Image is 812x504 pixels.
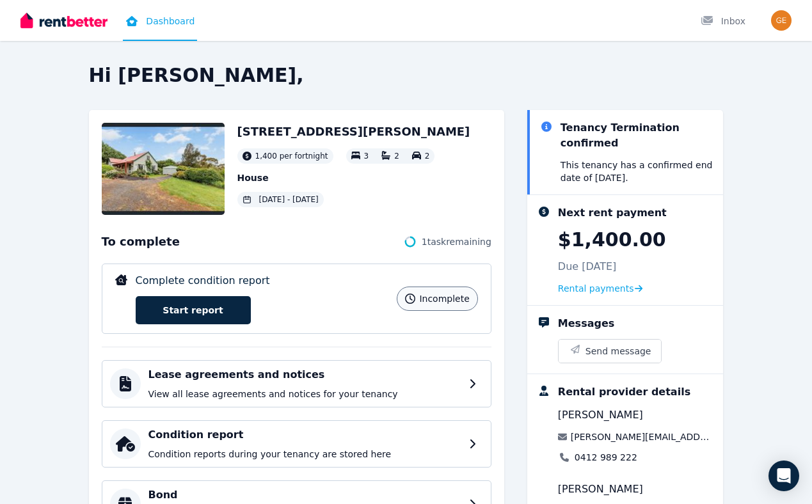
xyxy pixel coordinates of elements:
[148,427,461,443] h4: Condition report
[148,487,461,503] h4: Bond
[558,282,643,295] a: Rental payments
[558,482,643,497] span: [PERSON_NAME]
[561,120,713,151] div: Tenancy Termination confirmed
[364,152,369,161] span: 3
[102,233,180,251] span: To complete
[558,384,690,400] div: Rental provider details
[148,448,461,461] p: Condition reports during your tenancy are stored here
[558,205,667,221] div: Next rent payment
[425,152,430,161] span: 2
[561,159,713,184] p: This tenancy has a confirmed end date of [DATE] .
[419,292,469,305] span: incomplete
[571,430,713,443] a: [PERSON_NAME][EMAIL_ADDRESS][DOMAIN_NAME]
[259,194,319,205] span: [DATE] - [DATE]
[237,123,470,141] h2: [STREET_ADDRESS][PERSON_NAME]
[148,388,461,400] p: View all lease agreements and notices for your tenancy
[148,367,461,382] h4: Lease agreements and notices
[701,15,745,28] div: Inbox
[585,345,651,358] span: Send message
[558,316,614,331] div: Messages
[394,152,399,161] span: 2
[102,123,225,215] img: Property Url
[559,340,662,363] button: Send message
[136,273,270,288] p: Complete condition report
[115,274,127,285] img: Complete condition report
[558,259,617,274] p: Due [DATE]
[89,64,724,87] h2: Hi [PERSON_NAME],
[558,282,634,295] span: Rental payments
[771,10,792,31] img: Matthew Oastler
[255,151,328,161] span: 1,400 per fortnight
[558,228,666,251] p: $1,400.00
[20,11,107,30] img: RentBetter
[558,407,643,423] span: [PERSON_NAME]
[136,296,251,324] a: Start report
[422,235,491,248] span: 1 task remaining
[768,461,799,491] div: Open Intercom Messenger
[237,171,470,184] p: House
[575,451,637,464] a: 0412 989 222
